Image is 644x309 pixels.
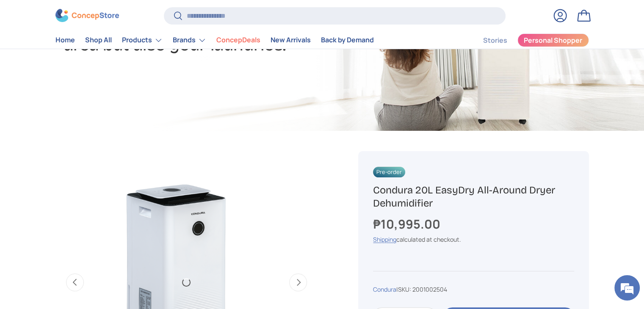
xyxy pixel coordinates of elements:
[55,32,75,49] a: Home
[373,235,574,244] div: calculated at checkout.
[44,47,142,58] div: Chat with us now
[373,215,442,232] strong: ₱10,995.00
[396,285,447,293] span: |
[85,32,112,49] a: Shop All
[517,33,589,47] a: Personal Shopper
[373,285,396,293] a: Condura
[55,9,119,22] img: ConcepStore
[373,167,405,177] span: Pre-order
[117,32,168,49] summary: Products
[139,4,159,25] div: Minimize live chat window
[216,32,260,49] a: ConcepDeals
[463,32,589,49] nav: Secondary
[398,285,411,293] span: SKU:
[373,184,574,210] h1: Condura 20L EasyDry All-Around Dryer Dehumidifier
[55,32,374,49] nav: Primary
[49,98,117,183] span: We're online!
[524,37,582,44] span: Personal Shopper
[483,32,507,49] a: Stories
[168,32,211,49] summary: Brands
[271,32,311,49] a: New Arrivals
[4,213,161,243] textarea: Type your message and hit 'Enter'
[373,235,396,243] a: Shipping
[321,32,374,49] a: Back by Demand
[412,285,447,293] span: 2001002504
